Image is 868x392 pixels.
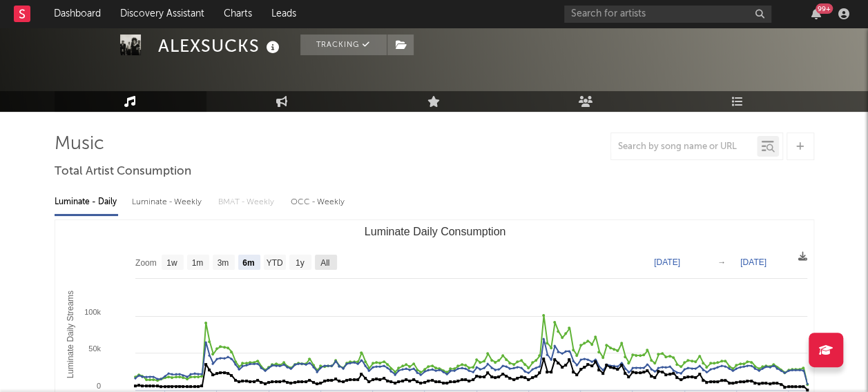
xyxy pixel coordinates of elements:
[217,258,229,268] text: 3m
[132,190,204,214] div: Luminate - Weekly
[364,226,505,237] text: Luminate Daily Consumption
[88,344,101,353] text: 50k
[135,258,157,268] text: Zoom
[564,6,771,23] input: Search for artists
[158,35,283,57] div: ALEXSUCKS
[55,190,118,214] div: Luminate - Daily
[84,308,101,316] text: 100k
[191,258,203,268] text: 1m
[717,257,726,267] text: →
[242,258,254,268] text: 6m
[65,291,75,378] text: Luminate Daily Streams
[96,382,100,390] text: 0
[320,258,329,268] text: All
[611,141,757,153] input: Search by song name or URL
[300,35,387,55] button: Tracking
[291,190,346,214] div: OCC - Weekly
[811,8,821,19] button: 99+
[295,258,304,268] text: 1y
[166,258,177,268] text: 1w
[740,257,766,267] text: [DATE]
[55,164,191,180] span: Total Artist Consumption
[654,257,680,267] text: [DATE]
[266,258,282,268] text: YTD
[816,3,833,14] div: 99 +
